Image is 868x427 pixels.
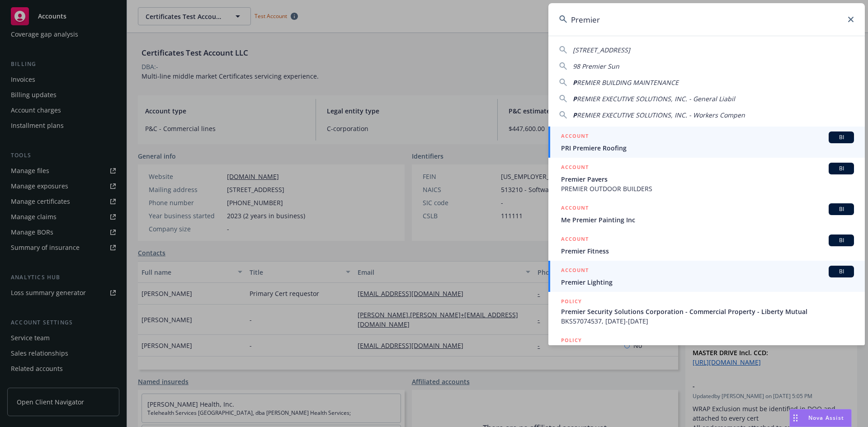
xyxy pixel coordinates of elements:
[832,133,850,141] span: BI
[561,277,854,287] span: Premier Lighting
[561,163,589,174] h5: ACCOUNT
[548,127,865,158] a: ACCOUNTBIPRI Premiere Roofing
[548,261,865,292] a: ACCOUNTBIPremier Lighting
[577,111,745,119] span: REMIER EXECUTIVE SOLUTIONS, INC. - Workers Compen
[573,111,577,119] span: P
[561,143,854,153] span: PRI Premiere Roofing
[573,78,577,87] span: P
[548,158,865,198] a: ACCOUNTBIPremier PaversPREMIER OUTDOOR BUILDERS
[573,62,619,70] span: 98 Premier Sun
[561,266,589,277] h5: ACCOUNT
[561,316,854,326] span: BKS57074537, [DATE]-[DATE]
[561,297,582,306] h5: POLICY
[548,292,865,331] a: POLICYPremier Security Solutions Corporation - Commercial Property - Liberty MutualBKS57074537, [...
[790,409,801,427] div: Drag to move
[561,336,582,345] h5: POLICY
[832,236,850,244] span: BI
[789,409,852,427] button: Nova Assist
[808,414,844,422] span: Nova Assist
[832,164,850,173] span: BI
[561,131,589,142] h5: ACCOUNT
[573,94,577,103] span: P
[561,184,854,193] span: PREMIER OUTDOOR BUILDERS
[832,267,850,276] span: BI
[577,78,679,87] span: REMIER BUILDING MAINTENANCE
[561,215,854,225] span: Me Premier Painting Inc
[561,203,589,214] h5: ACCOUNT
[561,246,854,256] span: Premier Fitness
[548,198,865,230] a: ACCOUNTBIMe Premier Painting Inc
[832,205,850,213] span: BI
[573,46,630,54] span: [STREET_ADDRESS]
[548,331,865,370] a: POLICY
[548,3,865,36] input: Search...
[548,230,865,261] a: ACCOUNTBIPremier Fitness
[577,94,735,103] span: REMIER EXECUTIVE SOLUTIONS, INC. - General Liabil
[561,235,589,245] h5: ACCOUNT
[561,307,854,316] span: Premier Security Solutions Corporation - Commercial Property - Liberty Mutual
[561,174,854,184] span: Premier Pavers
